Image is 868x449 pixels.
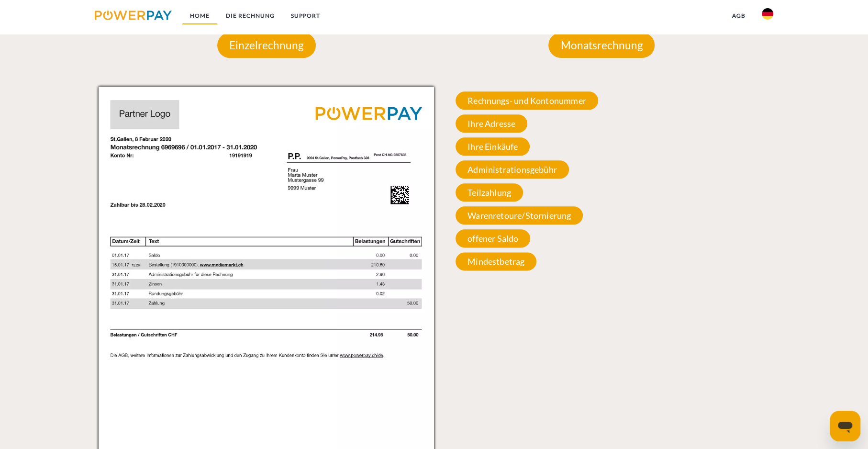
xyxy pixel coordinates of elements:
span: Warenretoure/Stornierung [456,206,583,224]
img: de [762,8,773,20]
span: Mindestbetrag [456,252,536,270]
a: DIE RECHNUNG [218,7,283,24]
span: Rechnungs- und Kontonummer [456,91,598,110]
span: Teilzahlung [456,183,523,202]
a: Home [182,7,218,24]
a: SUPPORT [283,7,328,24]
span: Ihre Einkäufe [456,137,530,156]
img: logo-powerpay.svg [95,11,172,20]
p: Monatsrechnung [548,33,655,58]
iframe: Schaltfläche zum Öffnen des Messaging-Fensters; Konversation läuft [830,411,860,441]
p: Einzelrechnung [217,33,316,58]
span: Ihre Adresse [456,114,527,133]
span: offener Saldo [456,229,530,247]
a: agb [724,7,754,24]
span: Administrationsgebühr [456,160,569,179]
